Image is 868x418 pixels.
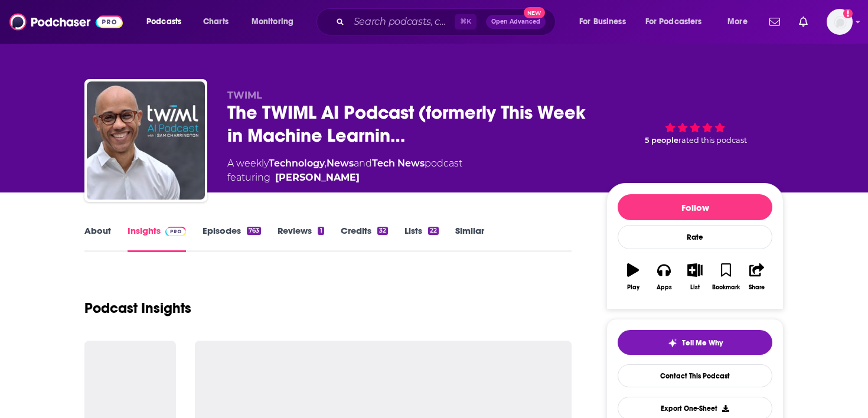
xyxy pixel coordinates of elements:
[275,171,360,185] a: Sam Charrington
[712,284,740,291] div: Bookmark
[843,9,853,18] svg: Add a profile image
[455,225,484,252] a: Similar
[247,227,261,235] div: 763
[491,19,540,25] span: Open Advanced
[227,156,462,185] div: A weekly podcast
[618,194,772,220] button: Follow
[9,11,123,33] img: Podchaser - Follow, Share and Rate Podcasts
[327,158,354,169] a: News
[278,225,324,252] a: Reviews1
[128,225,186,252] a: InsightsPodchaser Pro
[195,12,236,31] a: Charts
[269,158,325,169] a: Technology
[645,14,702,30] span: For Podcasters
[486,15,546,29] button: Open AdvancedNew
[827,9,853,35] img: User Profile
[749,284,765,291] div: Share
[146,14,181,30] span: Podcasts
[680,256,710,298] button: List
[341,225,388,252] a: Credits32
[618,225,772,249] div: Rate
[372,158,425,169] a: Tech News
[627,284,639,291] div: Play
[827,9,853,35] span: Logged in as danikarchmer
[354,158,372,169] span: and
[87,81,205,200] img: The TWIML AI Podcast (formerly This Week in Machine Learning & Artificial Intelligence)
[84,299,191,317] h1: Podcast Insights
[606,90,784,164] div: 5 peoplerated this podcast
[648,256,679,298] button: Apps
[668,338,677,348] img: tell me why sparkle
[203,225,261,252] a: Episodes763
[203,14,229,30] span: Charts
[252,14,293,30] span: Monitoring
[690,284,700,291] div: List
[638,12,719,31] button: open menu
[710,256,741,298] button: Bookmark
[404,225,439,252] a: Lists22
[618,330,772,355] button: tell me why sparkleTell Me Why
[719,12,762,31] button: open menu
[428,227,439,235] div: 22
[227,90,262,101] span: TWIML
[579,14,626,30] span: For Business
[827,9,853,35] button: Show profile menu
[765,12,785,32] a: Show notifications dropdown
[328,8,567,35] div: Search podcasts, credits, & more...
[678,136,747,145] span: rated this podcast
[84,225,111,252] a: About
[618,256,648,298] button: Play
[571,12,641,31] button: open menu
[794,12,812,32] a: Show notifications dropdown
[727,14,748,30] span: More
[377,227,388,235] div: 32
[243,12,309,31] button: open menu
[524,7,545,18] span: New
[318,227,324,235] div: 1
[138,12,197,31] button: open menu
[227,171,462,185] span: featuring
[165,227,186,236] img: Podchaser Pro
[325,158,327,169] span: ,
[742,256,772,298] button: Share
[618,364,772,387] a: Contact This Podcast
[349,12,455,31] input: Search podcasts, credits, & more...
[455,14,477,30] span: ⌘ K
[645,136,678,145] span: 5 people
[682,338,723,348] span: Tell Me Why
[657,284,672,291] div: Apps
